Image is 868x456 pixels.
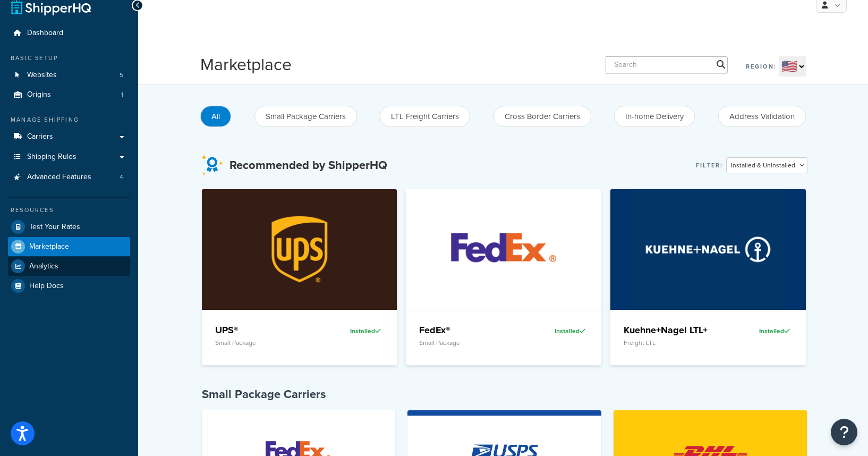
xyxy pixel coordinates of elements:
a: Test Your Rates [8,217,130,237]
span: 5 [120,71,123,80]
h3: Recommended by ShipperHQ [229,159,387,172]
a: Origins1 [8,85,130,105]
img: UPS® [224,189,375,309]
button: LTL Freight Carriers [380,106,470,127]
a: UPS®UPS®Small PackageInstalled [202,189,397,365]
p: Small Package [215,339,316,347]
input: Search [606,56,728,73]
button: Cross Border Carriers [493,106,591,127]
button: Small Package Carriers [254,106,357,127]
h4: UPS® [215,324,316,336]
h1: Marketplace [200,53,292,77]
div: Installed [528,324,588,339]
span: Analytics [29,262,58,271]
li: Advanced Features [8,167,130,187]
a: Advanced Features4 [8,167,130,187]
img: Kuehne+Nagel LTL+ [633,189,784,309]
span: Websites [27,71,57,80]
span: Marketplace [29,242,69,251]
div: Installed [324,324,384,339]
span: Test Your Rates [29,223,80,232]
img: FedEx® [429,189,579,309]
div: Manage Shipping [8,115,130,124]
a: Kuehne+Nagel LTL+Kuehne+Nagel LTL+Freight LTLInstalled [610,189,806,365]
a: Analytics [8,257,130,276]
button: Address Validation [718,106,806,127]
li: Websites [8,65,130,85]
span: Shipping Rules [27,153,76,162]
span: 4 [120,173,123,182]
span: Carriers [27,132,53,141]
a: Help Docs [8,276,130,295]
button: In-home Delivery [614,106,695,127]
label: Region: [746,59,777,74]
button: All [200,106,231,127]
li: Origins [8,85,130,105]
span: Dashboard [27,29,63,38]
h4: Small Package Carriers [202,386,807,402]
p: Freight LTL [624,339,725,347]
a: Carriers [8,127,130,147]
h4: Kuehne+Nagel LTL+ [624,324,725,336]
div: Basic Setup [8,54,130,63]
a: Dashboard [8,23,130,43]
div: Resources [8,206,130,215]
a: FedEx®FedEx®Small PackageInstalled [406,189,601,365]
a: Marketplace [8,237,130,256]
label: Filter: [696,158,723,173]
span: Help Docs [29,282,64,291]
span: Advanced Features [27,173,91,182]
div: Installed [733,324,793,339]
span: 1 [121,90,123,99]
p: Small Package [419,339,520,347]
span: Origins [27,90,51,99]
a: Shipping Rules [8,147,130,167]
h4: FedEx® [419,324,520,336]
a: Websites5 [8,65,130,85]
button: Open Resource Center [831,419,857,445]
